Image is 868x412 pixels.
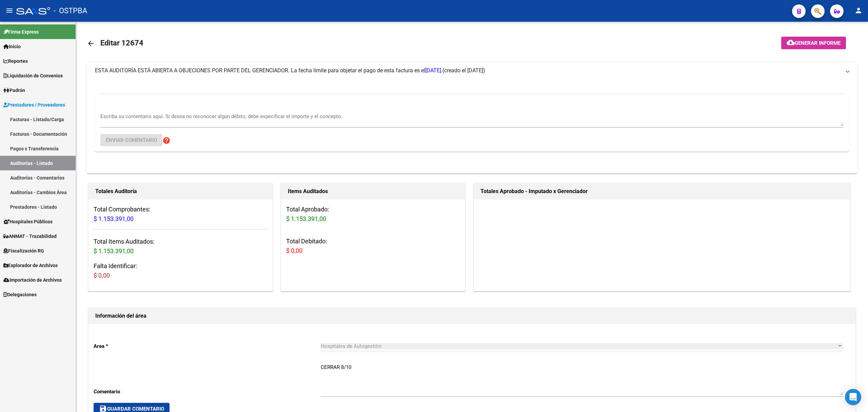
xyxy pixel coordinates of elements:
[162,136,171,145] mat-icon: help
[106,137,157,143] span: Enviar comentario
[3,87,25,94] span: Padrón
[442,67,485,74] span: (creado el [DATE])
[286,237,460,256] h3: Total Debitado:
[3,101,65,109] span: Prestadores / Proveedores
[321,343,381,349] span: Hospitales de Autogestión
[94,272,110,279] span: $ 0,00
[100,134,162,146] button: Enviar comentario
[3,247,44,255] span: Fiscalización RG
[286,247,302,254] span: $ 0,00
[94,215,134,222] span: $ 1.153.391,00
[845,389,861,405] div: Open Intercom Messenger
[87,39,95,48] mat-icon: arrow_back
[95,67,442,74] span: ESTA AUDITORÍA ESTÁ ABIERTA A OBJECIONES POR PARTE DEL GERENCIADOR. La fecha límite para objetar ...
[100,39,143,47] span: Editar 12674
[795,40,841,46] span: Generar informe
[787,38,795,46] mat-icon: cloud_download
[94,205,267,224] h3: Total Comprobantes:
[94,342,321,350] p: Area *
[5,6,14,15] mat-icon: menu
[95,186,265,197] h1: Totales Auditoría
[3,262,58,269] span: Explorador de Archivos
[286,215,326,222] span: $ 1.153.391,00
[94,237,267,256] h3: Total Items Auditados:
[3,57,28,65] span: Reportes
[99,406,164,412] span: Guardar Comentario
[288,186,458,197] h1: Items Auditados
[3,72,63,79] span: Liquidación de Convenios
[3,276,62,284] span: Importación de Archivos
[87,79,857,173] div: ESTA AUDITORÍA ESTÁ ABIERTA A OBJECIONES POR PARTE DEL GERENCIADOR. La fecha límite para objetar ...
[3,218,53,225] span: Hospitales Públicos
[94,261,267,280] h3: Falta Identificar:
[94,247,134,255] span: $ 1.153.391,00
[854,6,863,15] mat-icon: person
[95,311,849,321] h1: Información del área
[3,28,39,36] span: Firma Express
[94,388,321,395] p: Comentario
[3,232,57,240] span: ANMAT - Trazabilidad
[3,43,21,50] span: Inicio
[3,291,37,298] span: Delegaciones
[781,37,846,49] button: Generar informe
[286,205,460,224] h3: Total Aprobado:
[54,3,87,18] span: - OSTPBA
[480,186,843,197] h1: Totales Aprobado - Imputado x Gerenciador
[425,67,442,74] span: [DATE].
[87,62,857,79] mat-expansion-panel-header: ESTA AUDITORÍA ESTÁ ABIERTA A OBJECIONES POR PARTE DEL GERENCIADOR. La fecha límite para objetar ...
